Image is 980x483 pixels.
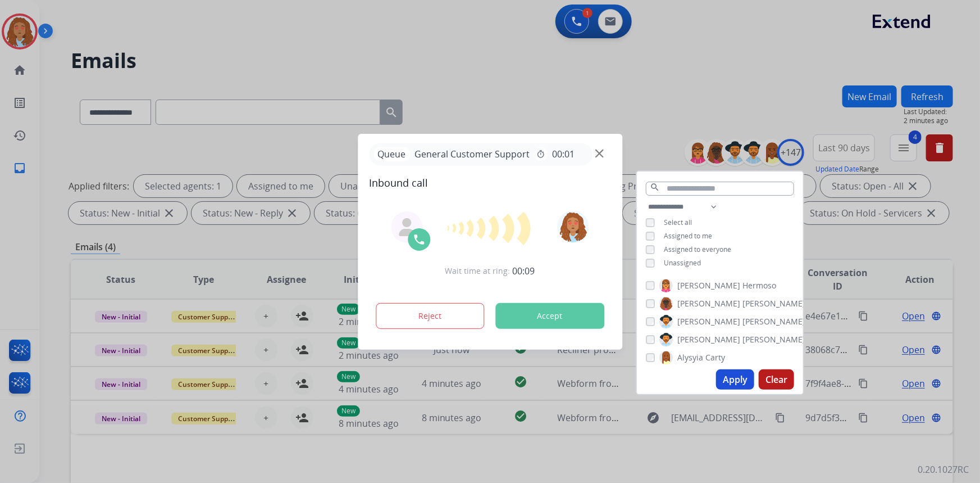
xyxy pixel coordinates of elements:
[677,334,740,345] span: [PERSON_NAME]
[664,218,692,227] span: Select all
[664,231,712,241] span: Assigned to me
[376,303,485,329] button: Reject
[558,211,589,242] img: avatar
[677,316,740,327] span: [PERSON_NAME]
[677,298,740,309] span: [PERSON_NAME]
[410,147,534,161] span: General Customer Support
[650,182,660,192] mat-icon: search
[759,369,794,390] button: Clear
[664,258,701,268] span: Unassigned
[742,280,776,291] span: Hermoso
[742,316,805,327] span: [PERSON_NAME]
[513,264,535,278] span: 00:09
[705,352,725,363] span: Carty
[552,147,575,161] span: 00:01
[664,245,731,254] span: Assigned to everyone
[373,147,410,161] p: Queue
[742,298,805,309] span: [PERSON_NAME]
[918,463,969,476] p: 0.20.1027RC
[716,369,754,390] button: Apply
[495,303,604,329] button: Accept
[412,233,426,246] img: call-icon
[677,280,740,291] span: [PERSON_NAME]
[677,352,703,363] span: Alysyia
[398,218,416,236] img: agent-avatar
[445,265,510,277] span: Wait time at ring:
[369,175,611,191] span: Inbound call
[595,149,604,157] img: close-button
[742,334,805,345] span: [PERSON_NAME]
[536,150,545,159] mat-icon: timer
